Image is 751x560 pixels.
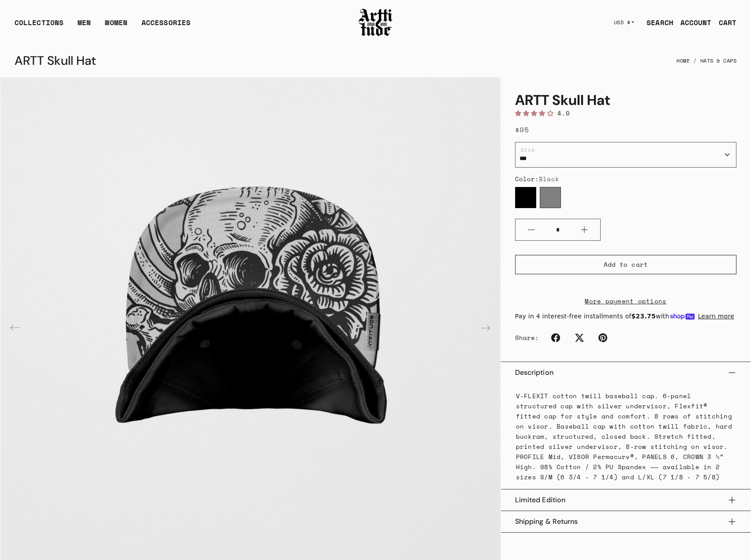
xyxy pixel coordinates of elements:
[15,50,96,71] div: ARTT Skull Hat
[515,91,736,109] h1: ARTT Skull Hat
[547,222,568,238] input: Quantity
[4,317,26,339] div: Previous slide
[7,17,198,35] ul: Main navigation
[570,328,589,347] a: Twitter
[515,333,539,342] span: Share:
[673,14,712,31] a: ACCOUNT
[515,108,558,118] span: 4.00 stars
[676,51,690,71] a: Home
[639,14,673,31] a: SEARCH
[568,219,600,240] button: Plus
[142,17,191,35] div: ACCESSORIES
[515,489,736,511] button: Limited Edition
[515,511,736,532] button: Shipping & Returns
[515,255,736,274] button: Add to cart
[515,187,536,208] label: Black
[78,17,91,35] a: MEN
[515,175,736,183] div: Color:
[475,317,496,339] div: Next slide
[516,391,732,482] span: V-FLEXIT cotton twill baseball cap. 6-panel structured cap with silver undervisor, Flexfit® fitte...
[593,328,613,347] a: Pinterest
[358,7,393,37] img: Arttitude
[557,108,570,118] span: 4.0
[546,328,565,347] a: Facebook
[516,219,547,240] button: Minus
[719,17,736,28] div: CART
[539,174,559,183] span: Black
[614,19,631,26] span: USD $
[515,296,736,306] a: More payment options
[105,17,127,35] a: WOMEN
[15,17,64,35] div: COLLECTIONS
[515,362,736,383] button: Description
[604,260,648,269] span: Add to cart
[515,124,529,135] span: $95
[712,14,736,31] a: Open cart
[700,51,737,71] a: Hats & Caps
[609,13,640,32] button: USD $
[540,187,561,208] label: Gray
